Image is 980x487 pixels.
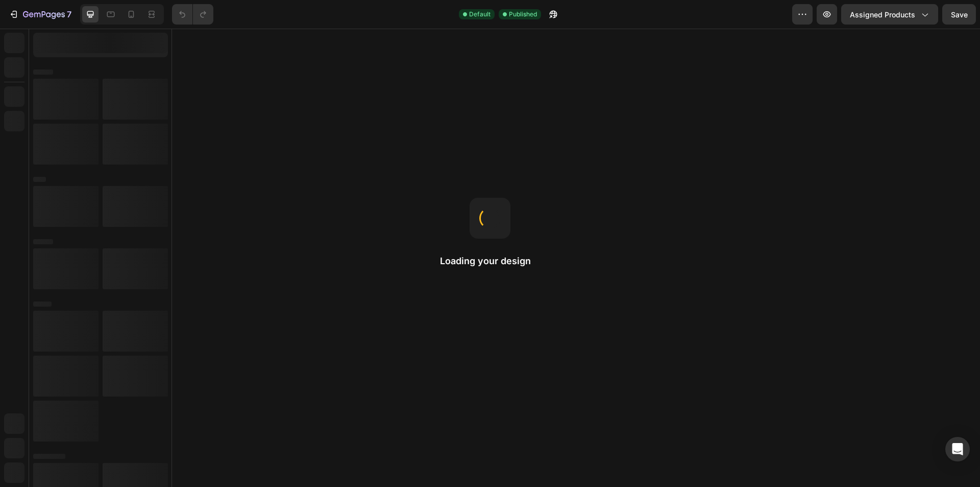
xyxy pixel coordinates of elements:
span: Save [951,10,968,19]
button: Save [942,4,976,25]
h2: Loading your design [440,255,540,267]
button: 7 [4,4,76,25]
p: 7 [67,8,71,20]
button: Assigned Products [841,4,938,25]
span: Published [509,10,537,19]
span: Assigned Products [850,9,915,20]
div: Undo/Redo [172,4,213,25]
span: Default [469,10,491,19]
div: Open Intercom Messenger [945,437,970,461]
